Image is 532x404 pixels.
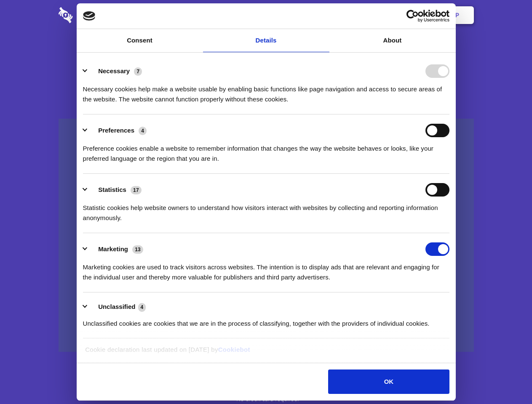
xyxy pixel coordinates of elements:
div: Unclassified cookies are cookies that we are in the process of classifying, together with the pro... [83,312,449,329]
img: logo-wordmark-white-trans-d4663122ce5f474addd5e946df7df03e33cb6a1c49d2221995e7729f52c070b2.svg [59,7,131,23]
button: Statistics (17) [83,183,147,197]
div: Preference cookies enable a website to remember information that changes the way the website beha... [83,137,449,164]
span: 4 [138,303,146,311]
button: Marketing (13) [83,242,149,256]
a: Usercentrics Cookiebot - opens in a new window [376,10,449,22]
span: 7 [134,67,142,76]
a: Cookiebot [218,346,250,353]
span: 4 [139,127,147,135]
button: Unclassified (4) [83,302,151,312]
iframe: Drift Widget Chat Controller [490,362,522,394]
div: Statistic cookies help website owners to understand how visitors interact with websites by collec... [83,197,449,223]
div: Marketing cookies are used to track visitors across websites. The intention is to display ads tha... [83,256,449,282]
a: Wistia video thumbnail [59,119,474,352]
div: Necessary cookies help make a website usable by enabling basic functions like page navigation and... [83,78,449,104]
button: Preferences (4) [83,124,152,137]
span: 17 [131,186,142,194]
button: OK [328,369,449,394]
label: Statistics [98,186,126,193]
a: Contact [342,2,380,28]
a: Consent [77,29,203,52]
a: Details [203,29,329,52]
a: Pricing [247,2,284,28]
a: About [329,29,456,52]
div: Cookie declaration last updated on [DATE] by [79,345,453,361]
h4: Auto-redaction of sensitive data, encrypted data sharing and self-destructing private chats. Shar... [59,77,474,104]
button: Necessary (7) [83,64,147,78]
label: Marketing [98,245,128,252]
img: logo [83,11,96,21]
span: 13 [132,245,143,254]
label: Preferences [98,127,134,134]
a: Login [382,2,419,28]
label: Necessary [98,67,130,74]
h1: Eliminate Slack Data Loss. [59,38,474,68]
